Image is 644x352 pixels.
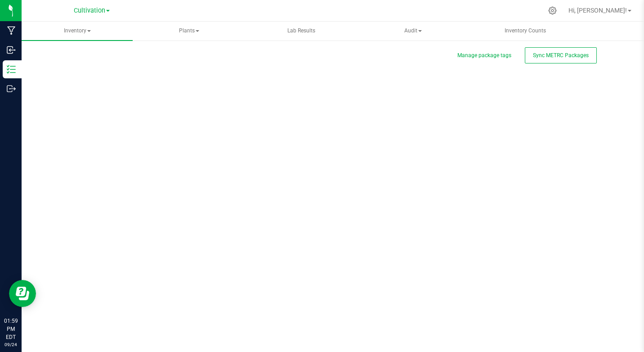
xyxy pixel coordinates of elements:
[358,22,469,41] a: Audit
[134,22,244,40] span: Plants
[525,47,597,63] button: Sync METRC Packages
[134,22,245,41] a: Plants
[7,84,16,93] inline-svg: Outbound
[22,22,133,41] a: Inventory
[547,6,558,15] div: Manage settings
[7,45,16,54] inline-svg: Inbound
[470,22,581,41] a: Inventory Counts
[568,7,627,14] span: Hi, [PERSON_NAME]!
[4,341,18,348] p: 09/24
[7,65,16,74] inline-svg: Inventory
[533,52,589,59] span: Sync METRC Packages
[9,280,36,307] iframe: Resource center
[4,317,18,341] p: 01:59 PM EDT
[358,22,468,40] span: Audit
[492,27,558,35] span: Inventory Counts
[7,26,16,35] inline-svg: Manufacturing
[457,52,511,59] button: Manage package tags
[74,7,105,14] span: Cultivation
[246,22,357,41] a: Lab Results
[275,27,327,35] span: Lab Results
